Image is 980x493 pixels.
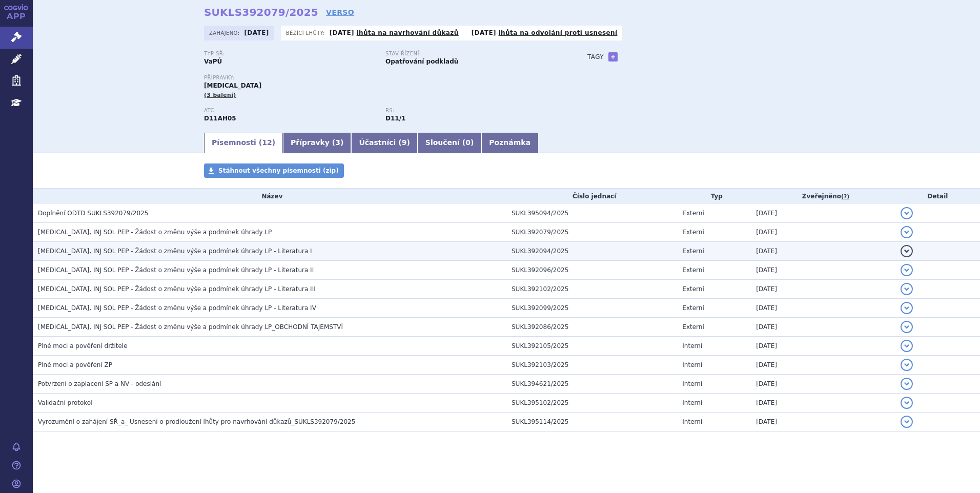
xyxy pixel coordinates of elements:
th: Číslo jednací [506,189,677,204]
span: Potvrzení o zaplacení SP a NV - odeslání [38,380,161,387]
td: SUKL395102/2025 [506,394,677,413]
span: DUPIXENT, INJ SOL PEP - Žádost o změnu výše a podmínek úhrady LP_OBCHODNÍ TAJEMSTVÍ [38,323,343,331]
td: [DATE] [751,223,895,242]
button: detail [901,283,913,295]
span: DUPIXENT, INJ SOL PEP - Žádost o změnu výše a podmínek úhrady LP - Literatura I [38,248,312,255]
span: Stáhnout všechny písemnosti (zip) [218,167,339,174]
a: Poznámka [481,133,538,153]
p: ATC: [204,108,375,114]
strong: DUPILUMAB [204,115,236,122]
td: [DATE] [751,375,895,394]
td: [DATE] [751,204,895,223]
span: Externí [682,229,704,236]
span: [MEDICAL_DATA] [204,82,261,89]
span: (3 balení) [204,92,236,98]
td: SUKL392105/2025 [506,337,677,356]
span: 0 [465,138,471,147]
th: Typ [677,189,751,204]
span: Interní [682,399,702,406]
a: lhůta na navrhování důkazů [357,29,459,36]
th: Detail [895,189,980,204]
th: Zveřejněno [751,189,895,204]
span: Interní [682,342,702,350]
td: [DATE] [751,356,895,375]
strong: Opatřování podkladů [385,58,458,65]
th: Název [33,189,506,204]
span: Plné moci a pověření ZP [38,361,112,368]
button: detail [901,226,913,238]
td: SUKL395094/2025 [506,204,677,223]
span: Zahájeno: [209,29,241,37]
h3: Tagy [587,51,604,63]
td: SUKL392094/2025 [506,242,677,261]
span: Plné moci a pověření držitele [38,342,128,350]
strong: SUKLS392079/2025 [204,6,318,18]
td: SUKL395114/2025 [506,413,677,432]
button: detail [901,416,913,428]
a: lhůta na odvolání proti usnesení [499,29,618,36]
span: Interní [682,418,702,425]
strong: VaPÚ [204,58,222,65]
span: Externí [682,266,704,274]
button: detail [901,378,913,390]
p: Stav řízení: [385,51,557,57]
td: SUKL392099/2025 [506,299,677,318]
strong: [DATE] [330,29,354,36]
a: Sloučení (0) [418,133,481,153]
span: DUPIXENT, INJ SOL PEP - Žádost o změnu výše a podmínek úhrady LP - Literatura III [38,285,316,293]
p: - [330,29,459,37]
abbr: (?) [841,193,849,200]
button: detail [901,264,913,276]
p: - [472,29,618,37]
td: SUKL392096/2025 [506,261,677,280]
button: detail [901,321,913,333]
td: [DATE] [751,337,895,356]
span: DUPIXENT, INJ SOL PEP - Žádost o změnu výše a podmínek úhrady LP [38,229,272,236]
a: + [608,52,618,61]
span: Interní [682,361,702,368]
p: Typ SŘ: [204,51,375,57]
td: [DATE] [751,280,895,299]
button: detail [901,302,913,314]
td: [DATE] [751,242,895,261]
td: [DATE] [751,299,895,318]
strong: [DATE] [244,29,269,36]
td: [DATE] [751,318,895,337]
span: 12 [262,138,272,147]
button: detail [901,245,913,257]
a: Účastníci (9) [351,133,417,153]
p: RS: [385,108,557,114]
span: Externí [682,304,704,312]
td: SUKL394621/2025 [506,375,677,394]
td: [DATE] [751,413,895,432]
button: detail [901,397,913,409]
span: Doplnění ODTD SUKLS392079/2025 [38,210,148,217]
span: 9 [402,138,407,147]
strong: [DATE] [472,29,496,36]
td: SUKL392102/2025 [506,280,677,299]
span: Interní [682,380,702,387]
span: 3 [335,138,340,147]
span: Externí [682,210,704,217]
a: Písemnosti (12) [204,133,283,153]
p: Přípravky: [204,75,567,81]
td: SUKL392086/2025 [506,318,677,337]
button: detail [901,207,913,219]
a: VERSO [326,7,354,17]
button: detail [901,359,913,371]
span: DUPIXENT, INJ SOL PEP - Žádost o změnu výše a podmínek úhrady LP - Literatura IV [38,304,316,312]
strong: dupilumab [385,115,405,122]
span: Vyrozumění o zahájení SŘ_a_ Usnesení o prodloužení lhůty pro navrhování důkazů_SUKLS392079/2025 [38,418,355,425]
td: SUKL392103/2025 [506,356,677,375]
span: Validační protokol [38,399,93,406]
td: [DATE] [751,394,895,413]
span: Externí [682,285,704,293]
a: Přípravky (3) [283,133,351,153]
span: Externí [682,248,704,255]
button: detail [901,340,913,352]
span: DUPIXENT, INJ SOL PEP - Žádost o změnu výše a podmínek úhrady LP - Literatura II [38,266,314,274]
a: Stáhnout všechny písemnosti (zip) [204,163,344,178]
span: Běžící lhůty: [286,29,327,37]
td: SUKL392079/2025 [506,223,677,242]
span: Externí [682,323,704,331]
